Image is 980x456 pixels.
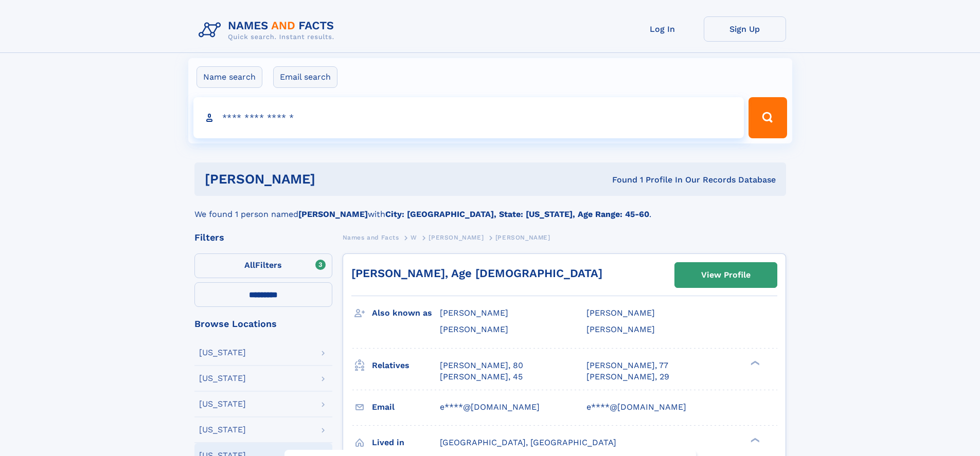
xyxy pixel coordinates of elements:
div: [US_STATE] [199,400,246,408]
a: [PERSON_NAME] [429,231,484,244]
h3: Email [372,398,440,416]
button: Search Button [749,97,787,138]
div: [US_STATE] [199,374,246,382]
div: View Profile [701,263,751,287]
a: W [411,231,417,244]
div: Found 1 Profile In Our Records Database [464,174,776,186]
a: View Profile [675,263,777,287]
img: Logo Names and Facts [194,16,343,44]
label: Filters [194,253,332,278]
span: [PERSON_NAME] [440,308,508,318]
h1: [PERSON_NAME] [205,173,464,186]
div: [US_STATE] [199,349,246,357]
a: [PERSON_NAME], 77 [586,360,668,371]
h3: Also known as [372,304,440,322]
h3: Relatives [372,357,440,374]
a: [PERSON_NAME], Age [DEMOGRAPHIC_DATA] [351,267,602,280]
a: [PERSON_NAME], 80 [440,360,523,371]
span: [PERSON_NAME] [440,324,508,334]
span: All [244,260,255,270]
a: Sign Up [704,16,786,42]
b: City: [GEOGRAPHIC_DATA], State: [US_STATE], Age Range: 45-60 [385,209,649,219]
span: [GEOGRAPHIC_DATA], [GEOGRAPHIC_DATA] [440,437,616,447]
a: [PERSON_NAME], 29 [586,371,669,382]
div: Filters [194,233,332,242]
span: [PERSON_NAME] [429,234,484,241]
label: Name search [197,66,262,88]
input: search input [193,97,744,138]
span: [PERSON_NAME] [495,234,550,241]
div: ❯ [748,359,760,366]
span: [PERSON_NAME] [586,308,655,318]
label: Email search [273,66,337,88]
div: Browse Locations [194,319,332,329]
div: [US_STATE] [199,426,246,434]
a: [PERSON_NAME], 45 [440,371,523,382]
span: [PERSON_NAME] [586,324,655,334]
div: We found 1 person named with . [194,196,786,221]
b: [PERSON_NAME] [298,209,368,219]
h3: Lived in [372,434,440,451]
div: ❯ [748,436,760,443]
span: W [411,234,417,241]
a: Names and Facts [343,231,399,244]
a: Log In [621,16,704,42]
